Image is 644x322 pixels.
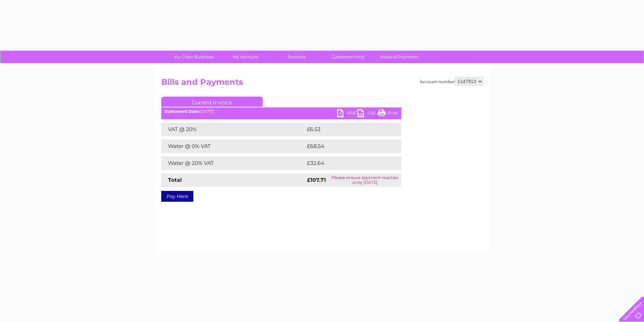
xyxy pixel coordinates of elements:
[420,77,483,85] div: Account number
[378,109,398,119] a: Print
[161,123,305,136] td: VAT @ 20%
[161,191,193,202] a: Pay Here
[161,97,263,107] a: Current Invoice
[161,156,305,170] td: Water @ 20% VAT
[166,51,222,63] a: My Clear Business
[328,173,401,187] td: Please ensure payment reaches us by [DATE]
[307,177,326,183] strong: £107.71
[320,51,376,63] a: Customer Help
[337,109,357,119] a: PDF
[372,51,427,63] a: Make A Payment
[357,109,378,119] a: CSV
[305,140,388,153] td: £68.54
[305,123,385,136] td: £6.53
[161,77,483,90] h2: Bills and Payments
[161,109,401,114] div: [DATE]
[269,51,325,63] a: Services
[161,140,305,153] td: Water @ 0% VAT
[217,51,273,63] a: My Account
[168,177,182,183] strong: Total
[305,156,388,170] td: £32.64
[165,109,199,114] b: Statement Date:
